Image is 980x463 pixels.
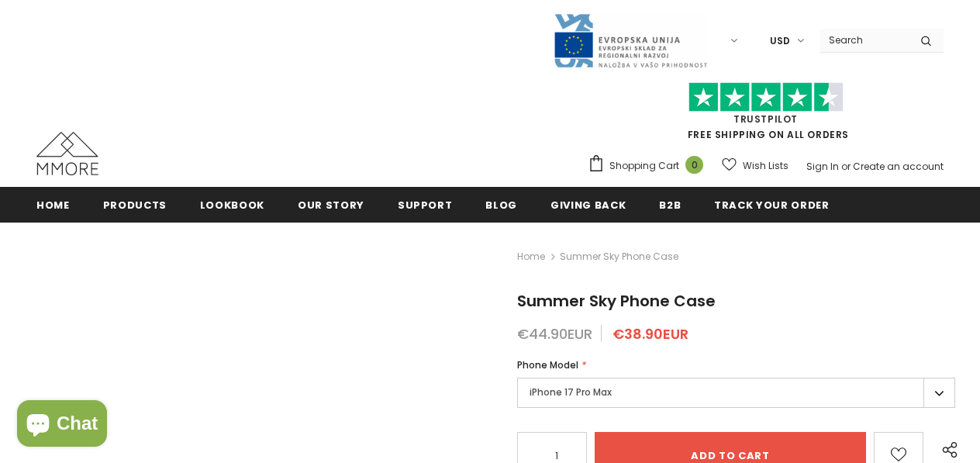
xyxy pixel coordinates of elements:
[103,198,167,212] span: Products
[12,400,112,451] inbox-online-store-chat: Shopify online store chat
[517,378,955,408] label: iPhone 17 Pro Max
[398,187,453,222] a: support
[553,33,708,47] a: Javni Razpis
[550,187,626,222] a: Giving back
[588,154,711,178] a: Shopping Cart 0
[200,187,264,222] a: Lookbook
[659,187,681,222] a: B2B
[550,198,626,212] span: Giving back
[553,12,708,69] img: Javni Razpis
[806,160,839,173] a: Sign In
[485,187,517,222] a: Blog
[517,358,578,371] span: Phone Model
[36,187,70,222] a: Home
[820,29,909,51] input: Search Site
[517,324,592,344] span: €44.90EUR
[714,198,829,212] span: Track your order
[853,160,944,173] a: Create an account
[743,158,788,174] span: Wish Lists
[485,198,517,212] span: Blog
[659,198,681,212] span: B2B
[200,198,264,212] span: Lookbook
[609,158,679,174] span: Shopping Cart
[685,156,703,174] span: 0
[103,187,167,222] a: Products
[770,33,790,49] span: USD
[722,152,788,179] a: Wish Lists
[560,247,678,266] span: Summer Sky Phone Case
[588,89,944,141] span: FREE SHIPPING ON ALL ORDERS
[688,82,844,112] img: Trust Pilot Stars
[733,112,798,126] a: Trustpilot
[298,187,364,222] a: Our Story
[36,132,98,175] img: MMORE Cases
[714,187,829,222] a: Track your order
[517,247,545,266] a: Home
[298,198,364,212] span: Our Story
[36,198,70,212] span: Home
[517,290,716,312] span: Summer Sky Phone Case
[398,198,453,212] span: support
[841,160,851,173] span: or
[612,324,688,344] span: €38.90EUR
